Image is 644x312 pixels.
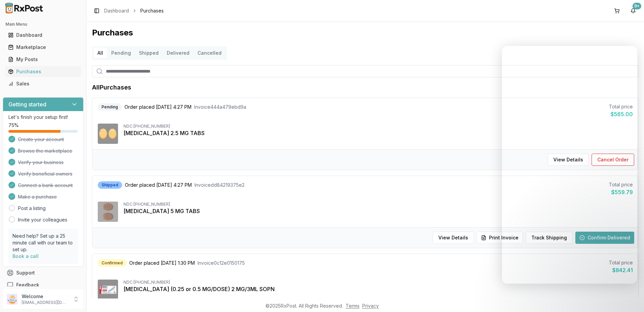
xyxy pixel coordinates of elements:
[502,46,637,284] iframe: Intercom live chat
[194,104,246,110] span: Invoice 444a479ebd9a
[3,78,84,89] button: Sales
[129,260,195,266] span: Order placed [DATE] 1:30 PM
[477,232,523,244] button: Print Invoice
[18,171,72,177] span: Verify beneficial owners
[92,27,639,38] h1: Purchases
[13,253,39,259] a: Book a call
[8,56,78,63] div: My Posts
[104,7,129,14] a: Dashboard
[140,7,164,14] span: Purchases
[628,5,639,16] button: 9+
[346,303,360,309] a: Terms
[98,103,122,111] div: Pending
[3,54,84,65] button: My Posts
[3,279,84,291] button: Feedback
[5,53,81,66] a: My Posts
[5,41,81,53] a: Marketplace
[18,159,64,166] span: Verify your business
[621,289,637,305] iframe: Intercom live chat
[433,232,474,244] button: View Details
[8,32,78,38] div: Dashboard
[3,66,84,77] button: Purchases
[5,29,81,41] a: Dashboard
[123,280,633,285] div: NDC: [PHONE_NUMBER]
[8,114,78,121] p: Let's finish your setup first!
[125,182,192,188] span: Order placed [DATE] 4:27 PM
[98,181,122,189] div: Shipped
[18,216,67,223] a: Invite your colleagues
[3,267,84,279] button: Support
[22,293,69,300] p: Welcome
[163,48,193,58] button: Delivered
[8,68,78,75] div: Purchases
[5,78,81,90] a: Sales
[18,205,46,212] a: Post a listing
[8,100,46,108] h3: Getting started
[107,48,135,58] button: Pending
[632,3,641,9] div: 9+
[123,129,633,137] div: [MEDICAL_DATA] 2.5 MG TABS
[123,202,633,207] div: NDC: [PHONE_NUMBER]
[18,148,72,154] span: Browse the marketplace
[3,30,84,41] button: Dashboard
[3,3,46,14] img: RxPost Logo
[13,233,74,253] p: Need help? Set up a 25 minute call with our team to set up.
[123,124,633,129] div: NDC: [PHONE_NUMBER]
[7,294,18,305] img: User avatar
[123,285,633,293] div: [MEDICAL_DATA] (0.25 or 0.5 MG/DOSE) 2 MG/3ML SOPN
[18,193,57,200] span: Make a purchase
[194,182,245,188] span: Invoice dd84219375e2
[5,22,81,27] h2: Main Menu
[104,7,164,14] nav: breadcrumb
[98,259,127,267] div: Confirmed
[98,124,118,144] img: Eliquis 2.5 MG TABS
[18,136,64,143] span: Create your account
[22,300,69,305] p: [EMAIL_ADDRESS][DOMAIN_NAME]
[135,48,163,58] button: Shipped
[193,48,226,58] button: Cancelled
[8,80,78,87] div: Sales
[198,260,245,266] span: Invoice 0c12e0150175
[124,104,191,110] span: Order placed [DATE] 4:27 PM
[8,44,78,51] div: Marketplace
[5,66,81,78] a: Purchases
[123,207,633,215] div: [MEDICAL_DATA] 5 MG TABS
[98,280,118,300] img: Ozempic (0.25 or 0.5 MG/DOSE) 2 MG/3ML SOPN
[92,83,131,92] h1: All Purchases
[18,182,73,189] span: Connect a bank account
[93,48,107,58] button: All
[16,282,39,288] span: Feedback
[362,303,379,309] a: Privacy
[8,122,19,129] span: 75 %
[98,202,118,222] img: Eliquis 5 MG TABS
[3,42,84,53] button: Marketplace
